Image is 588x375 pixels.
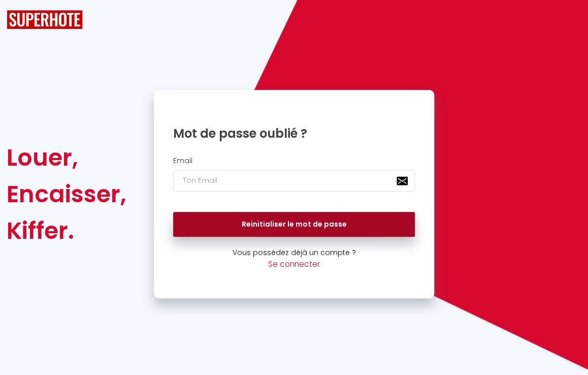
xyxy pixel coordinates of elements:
[173,170,415,192] input: Ton Email
[7,10,83,29] img: SuperHote logo
[268,259,320,269] a: Se connecter
[7,176,126,212] div: Encaisser,
[173,157,415,165] h2: Email
[7,139,126,176] div: Louer,
[173,212,415,237] button: Reinitialiser le mot de passe
[7,212,126,249] div: Kiffer.
[173,126,415,141] h1: Mot de passe oublié ?
[160,247,428,258] p: Vous possédez déjà un compte ?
